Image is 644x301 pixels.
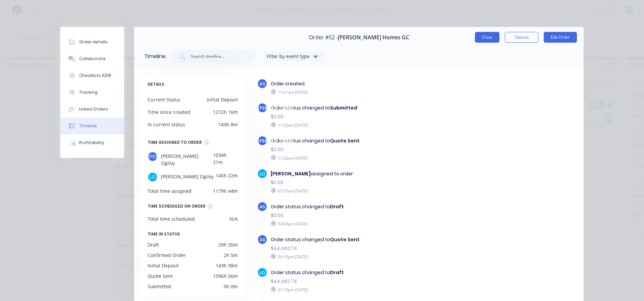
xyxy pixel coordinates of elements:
button: Edit Order [544,32,577,43]
span: TIME IN STATUS [148,230,180,238]
button: Close [475,32,499,43]
div: 03:10pm [DATE] [271,254,468,260]
div: Total time assigned [148,187,192,195]
button: Timeline [60,118,124,134]
button: Options [505,32,538,43]
div: 07:13pm [DATE] [271,287,468,293]
div: 143h 38m [216,262,238,269]
div: 11:32am [DATE] [271,155,468,161]
div: Tracking [79,89,98,95]
div: Initial Deposit [207,96,238,103]
div: 07:53am [DATE] [271,188,468,194]
div: $0.00 [271,146,468,153]
div: Order status changed to [271,203,468,210]
button: Tracking [60,84,124,101]
div: 1179h 44m [213,187,238,195]
div: Timeline [79,123,97,129]
button: Collaborate [60,50,124,67]
div: 1096h 56m [213,272,238,279]
b: Draft [330,203,344,210]
div: Initial Deposit [148,262,179,269]
span: LO [260,171,265,177]
div: Order created [271,80,468,87]
button: Checklists 6/28 [60,67,124,84]
div: Order status changed to [271,236,468,243]
input: Search timeline... [190,53,246,60]
div: 2h 5m [224,252,238,259]
div: Draft [148,241,159,248]
div: LO [148,172,158,182]
b: Quote Sent [330,137,360,144]
span: AS [260,236,265,243]
span: DETAILS [148,81,164,88]
span: AS [260,204,265,210]
span: [PERSON_NAME] Ogilvy [161,152,213,167]
span: [PERSON_NAME] Homes GC [338,34,409,41]
div: 0h 0m [224,283,238,290]
div: 145h 22m [216,172,238,182]
button: Order details [60,34,124,50]
div: Checklists 6/28 [79,73,111,79]
div: Order status changed to [271,269,468,276]
div: $44,462.74 [271,245,468,252]
div: Submitted [148,283,171,290]
div: Quote Sent [148,272,173,279]
div: 1272h 16m [213,109,238,116]
div: 11:21am [DATE] [271,89,468,95]
span: [PERSON_NAME] Ogilvy [161,172,214,182]
div: Filter by event type [267,53,312,60]
span: AS [260,81,265,87]
div: Profitability [79,140,104,146]
b: Quote Sent [330,236,360,243]
div: 1034h 21m [213,152,237,167]
div: Confirmed Order [148,252,186,259]
div: Order status changed to [271,137,468,144]
b: Submitted [330,104,357,111]
div: Linked Orders [79,106,108,112]
div: Time since created [148,109,190,116]
span: [PERSON_NAME] [258,105,293,111]
div: Order status changed to [271,104,468,112]
b: [PERSON_NAME] [271,170,311,177]
div: In current status [148,121,185,128]
div: Timeline [144,52,166,60]
div: 143h 8m [218,121,238,128]
span: Order #52 - [309,34,338,41]
button: Profitability [60,134,124,151]
div: Current Status [148,96,180,103]
div: $0.00 [271,113,468,120]
div: Order details [79,39,108,45]
div: Total time scheduled [148,215,195,222]
button: Linked Orders [60,101,124,118]
div: [PERSON_NAME] [148,152,158,162]
div: $44,462.74 [271,278,468,285]
span: [PERSON_NAME] [258,138,293,144]
div: TIME SCHEDULED ON ORDER [148,203,206,210]
div: Collaborate [79,56,106,62]
div: 11:32am [DATE] [271,122,468,128]
div: N/A [229,215,238,222]
div: 29h 35m [218,241,238,248]
div: TIME ASSIGNED TO ORDER [148,139,202,146]
div: 03:03pm [DATE] [271,221,468,227]
div: $0.00 [271,179,468,186]
b: Draft [330,269,344,276]
div: $0.00 [271,212,468,219]
button: Filter by event type [263,51,323,61]
span: LO [260,269,265,276]
div: assigned to order [271,170,468,177]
